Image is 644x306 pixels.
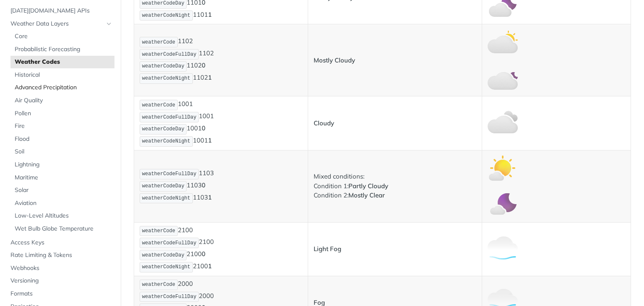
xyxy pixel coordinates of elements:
span: Expand image [488,74,518,82]
img: mostly_clear_day [488,153,518,183]
span: Pollen [15,109,112,118]
a: Access Keys [6,236,114,249]
span: weatherCodeDay [142,0,184,6]
span: Expand image [488,119,518,127]
a: Core [10,30,114,43]
span: weatherCodeDay [142,252,184,258]
span: weatherCodeFullDay [142,114,197,120]
span: weatherCodeFullDay [142,294,197,300]
strong: Light Fog [314,245,341,253]
p: 1102 1102 1102 1102 [140,36,302,84]
span: Historical [15,71,112,79]
img: light_fog [488,234,518,264]
strong: 1 [208,10,212,18]
span: Flood [15,135,112,143]
span: Expand image [488,298,518,306]
a: Rate Limiting & Tokens [6,249,114,262]
span: Fire [15,122,112,130]
a: Formats [6,288,114,300]
strong: 0 [202,61,205,69]
button: Hide subpages for Weather Data Layers [106,21,112,27]
span: weatherCode [142,282,175,288]
a: Weather Data LayersHide subpages for Weather Data Layers [6,18,114,30]
span: weatherCodeNight [142,75,190,81]
a: Air Quality [10,94,114,107]
span: weatherCodeFullDay [142,240,197,246]
a: Fire [10,120,114,132]
span: Weather Codes [15,58,112,66]
span: Probabilistic Forecasting [15,45,112,54]
strong: Partly Cloudy [348,182,388,190]
strong: 1 [208,136,212,144]
p: 1001 1001 1001 1001 [140,99,302,147]
a: Advanced Precipitation [10,81,114,94]
strong: Mostly Clear [348,191,385,199]
span: Expand image [488,37,518,45]
span: Expand image [488,163,518,171]
img: mostly_cloudy_day [488,27,518,57]
a: Probabilistic Forecasting [10,43,114,56]
span: Access Keys [10,239,112,247]
strong: 1 [208,193,212,201]
img: mostly_clear_night [488,189,518,220]
span: weatherCodeDay [142,63,184,69]
a: Solar [10,184,114,197]
span: weatherCodeNight [142,138,190,144]
strong: 0 [202,250,205,258]
a: [DATE][DOMAIN_NAME] APIs [6,5,114,17]
span: Weather Data Layers [10,20,104,28]
span: weatherCodeFullDay [142,52,197,57]
span: Rate Limiting & Tokens [10,251,112,259]
span: weatherCodeNight [142,264,190,270]
a: Weather Codes [10,56,114,68]
strong: Cloudy [314,119,334,127]
a: Versioning [6,275,114,287]
img: mostly_cloudy_night [488,63,518,93]
a: Pollen [10,107,114,120]
p: 2100 2100 2100 2100 [140,225,302,273]
span: Aviation [15,199,112,207]
span: Expand image [488,200,518,207]
a: Lightning [10,158,114,171]
a: Wet Bulb Globe Temperature [10,223,114,235]
span: Lightning [15,161,112,169]
strong: 1 [208,262,212,270]
p: 1103 1103 1103 [140,168,302,204]
strong: Mostly Cloudy [314,56,355,64]
a: Soil [10,145,114,158]
a: Low-Level Altitudes [10,210,114,222]
span: weatherCodeFullDay [142,171,197,177]
span: weatherCode [142,39,175,45]
span: weatherCode [142,102,175,108]
span: Expand image [488,0,518,8]
span: weatherCodeNight [142,13,190,18]
a: Flood [10,133,114,145]
span: Webhooks [10,264,112,272]
span: Wet Bulb Globe Temperature [15,225,112,233]
span: Core [15,32,112,41]
span: Expand image [488,244,518,252]
span: weatherCode [142,228,175,234]
span: [DATE][DOMAIN_NAME] APIs [10,7,112,15]
span: Low-Level Altitudes [15,212,112,220]
p: Mixed conditions: Condition 1: Condition 2: [314,172,476,200]
strong: 1 [208,73,212,81]
strong: 0 [202,181,205,189]
a: Historical [10,69,114,81]
span: Solar [15,186,112,194]
span: weatherCodeDay [142,126,184,132]
span: weatherCodeDay [142,183,184,189]
span: Maritime [15,174,112,182]
a: Webhooks [6,262,114,275]
span: Versioning [10,277,112,285]
strong: 0 [202,124,205,132]
span: Formats [10,290,112,298]
a: Aviation [10,197,114,210]
span: Advanced Precipitation [15,83,112,92]
img: cloudy [488,108,518,138]
span: Soil [15,148,112,156]
a: Maritime [10,171,114,184]
span: weatherCodeNight [142,195,190,201]
span: Air Quality [15,96,112,105]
